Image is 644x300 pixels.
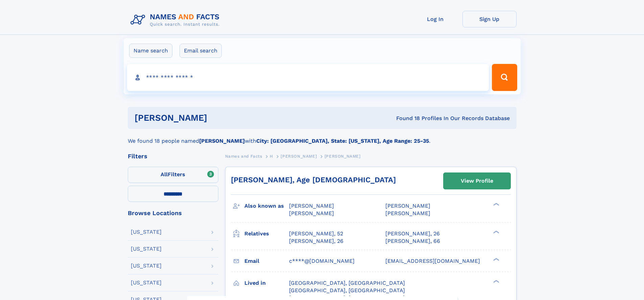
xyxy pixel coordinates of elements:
[408,11,462,27] a: Log In
[128,129,517,145] div: We found 18 people named with .
[289,230,343,237] a: [PERSON_NAME], 52
[385,203,430,209] span: [PERSON_NAME]
[244,255,289,267] h3: Email
[289,237,343,245] a: [PERSON_NAME], 26
[128,153,218,159] div: Filters
[256,138,429,144] b: City: [GEOGRAPHIC_DATA], State: [US_STATE], Age Range: 25-35
[281,152,317,160] a: [PERSON_NAME]
[270,152,273,160] a: H
[461,173,493,189] div: View Profile
[492,257,500,261] div: ❯
[244,228,289,239] h3: Relatives
[289,287,405,294] span: [GEOGRAPHIC_DATA], [GEOGRAPHIC_DATA]
[444,173,510,189] a: View Profile
[244,277,289,289] h3: Lived in
[128,167,218,183] label: Filters
[131,280,162,285] div: [US_STATE]
[180,44,222,58] label: Email search
[270,154,273,159] span: H
[131,263,162,269] div: [US_STATE]
[462,11,517,27] a: Sign Up
[385,237,440,245] a: [PERSON_NAME], 66
[492,230,500,234] div: ❯
[225,152,262,160] a: Names and Facts
[128,210,218,216] div: Browse Locations
[135,114,302,122] h1: [PERSON_NAME]
[492,202,500,207] div: ❯
[127,64,489,91] input: search input
[385,258,480,264] span: [EMAIL_ADDRESS][DOMAIN_NAME]
[289,203,334,209] span: [PERSON_NAME]
[325,154,361,159] span: [PERSON_NAME]
[199,138,245,144] b: [PERSON_NAME]
[385,230,440,237] a: [PERSON_NAME], 26
[128,11,225,29] img: Logo Names and Facts
[131,246,162,252] div: [US_STATE]
[385,210,430,216] span: [PERSON_NAME]
[289,280,405,286] span: [GEOGRAPHIC_DATA], [GEOGRAPHIC_DATA]
[231,176,396,184] a: [PERSON_NAME], Age [DEMOGRAPHIC_DATA]
[131,229,162,235] div: [US_STATE]
[302,115,510,122] div: Found 18 Profiles In Our Records Database
[289,210,334,216] span: [PERSON_NAME]
[244,200,289,212] h3: Also known as
[492,64,517,91] button: Search Button
[129,44,172,58] label: Name search
[492,279,500,283] div: ❯
[281,154,317,159] span: [PERSON_NAME]
[161,171,168,178] span: All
